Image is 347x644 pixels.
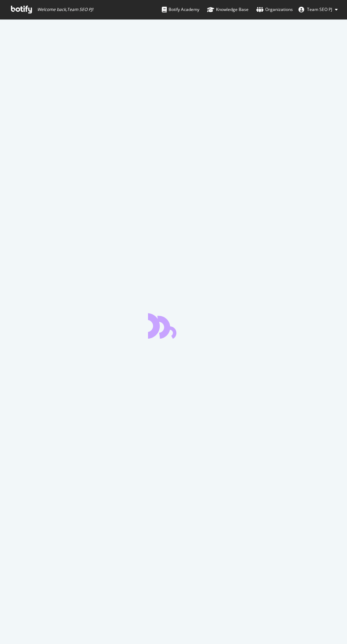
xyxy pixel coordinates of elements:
div: Botify Academy [162,6,199,13]
button: Team SEO PJ [293,4,343,15]
div: Knowledge Base [207,6,249,13]
span: Welcome back, Team SEO PJ ! [37,7,93,12]
div: animation [148,313,199,339]
div: Organizations [256,6,293,13]
span: Team SEO PJ [307,6,332,12]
